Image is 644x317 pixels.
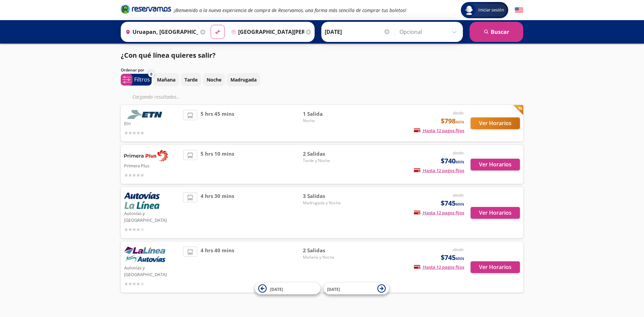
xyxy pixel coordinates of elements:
span: Hasta 12 pagos fijos [414,127,464,134]
button: 0Filtros [121,74,152,86]
img: Primera Plus [124,150,168,161]
button: [DATE] [255,283,320,295]
button: Mañana [153,73,179,86]
p: Ordenar por [121,67,144,73]
button: Ver Horarios [471,261,520,273]
span: $745 [441,253,464,263]
small: MXN [455,202,464,207]
span: 5 hrs 10 mins [201,150,234,179]
span: Mañana y Noche [303,254,350,260]
em: desde: [453,110,464,116]
span: Hasta 12 pagos fijos [414,264,464,270]
span: Madrugada y Noche [303,200,350,206]
span: Iniciar sesión [476,7,507,13]
p: Filtros [134,75,150,84]
span: 3 Salidas [303,192,350,200]
small: MXN [455,159,464,164]
em: Cargando resultados ... [132,94,180,100]
span: Hasta 12 pagos fijos [414,210,464,216]
span: Hasta 12 pagos fijos [414,167,464,173]
img: Etn [124,110,168,119]
span: 5 hrs 45 mins [201,110,234,137]
em: desde: [453,192,464,198]
img: Autovías y La Línea [124,247,165,263]
span: Tarde y Noche [303,158,350,164]
input: Opcional [399,23,460,40]
span: $740 [441,156,464,166]
button: [DATE] [324,283,389,295]
span: 4 hrs 30 mins [201,192,234,233]
span: $798 [441,116,464,126]
p: ¿Con qué línea quieres salir? [121,50,216,60]
small: MXN [455,119,464,124]
i: Brand Logo [121,4,171,14]
em: desde: [453,150,464,156]
button: Tarde [181,73,201,86]
span: 1 Salida [303,110,350,118]
span: 2 Salidas [303,150,350,158]
p: Madrugada [230,76,257,83]
em: desde: [453,247,464,252]
button: Buscar [470,22,523,42]
a: Brand Logo [121,4,171,16]
p: Autovías y [GEOGRAPHIC_DATA] [124,263,180,278]
span: 2 Salidas [303,247,350,254]
p: Autovías y [GEOGRAPHIC_DATA] [124,209,180,223]
button: Madrugada [227,73,260,86]
img: Autovías y La Línea [124,192,160,209]
span: [DATE] [327,286,340,292]
span: [DATE] [270,286,283,292]
span: 4 hrs 40 mins [201,247,234,287]
button: English [515,6,523,14]
p: Etn [124,119,180,127]
em: ¡Bienvenido a la nueva experiencia de compra de Reservamos, una forma más sencilla de comprar tus... [174,7,406,13]
input: Buscar Destino [228,23,304,40]
button: Ver Horarios [471,117,520,129]
input: Elegir Fecha [325,23,390,40]
p: Tarde [184,76,198,83]
button: Ver Horarios [471,207,520,219]
small: MXN [455,256,464,261]
button: Noche [203,73,225,86]
span: Noche [303,118,350,124]
span: $745 [441,198,464,208]
input: Buscar Origen [123,23,199,40]
p: Primera Plus [124,161,180,169]
p: Noche [207,76,221,83]
button: Ver Horarios [471,159,520,170]
span: 0 [150,71,152,77]
p: Mañana [157,76,175,83]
